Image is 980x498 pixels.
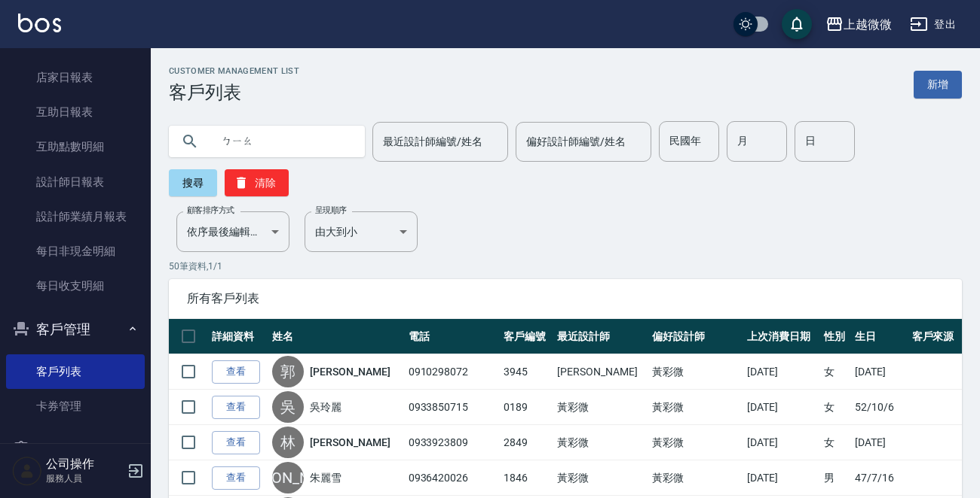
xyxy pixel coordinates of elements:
[743,460,820,496] td: [DATE]
[782,9,812,39] button: save
[908,319,962,354] th: 客戶來源
[405,460,500,496] td: 0936420026
[553,319,648,354] th: 最近設計師
[500,319,553,354] th: 客戶編號
[405,354,500,390] td: 0910298072
[6,430,145,469] button: 員工及薪資
[743,425,820,460] td: [DATE]
[851,390,908,425] td: 52/10/6
[6,234,145,269] a: 每日非現金明細
[820,354,851,390] td: 女
[743,319,820,354] th: 上次消費日期
[553,354,648,390] td: [PERSON_NAME]
[272,462,304,493] div: [PERSON_NAME]
[500,425,553,460] td: 2849
[6,389,145,424] a: 卡券管理
[553,390,648,425] td: 黃彩微
[500,390,553,425] td: 0189
[851,425,908,460] td: [DATE]
[820,390,851,425] td: 女
[169,82,299,103] h3: 客戶列表
[820,460,851,496] td: 男
[212,466,260,490] a: 查看
[211,121,353,162] input: 搜尋關鍵字
[208,319,268,354] th: 詳細資料
[212,431,260,454] a: 查看
[553,425,648,460] td: 黃彩微
[851,460,908,496] td: 47/7/16
[18,14,61,32] img: Logo
[648,425,743,460] td: 黃彩微
[6,95,145,129] a: 互助日報表
[6,310,145,349] button: 客戶管理
[272,427,304,458] div: 林
[6,60,145,95] a: 店家日報表
[6,199,145,234] a: 設計師業績月報表
[914,71,962,99] a: 新增
[6,354,145,389] a: 客戶列表
[212,396,260,419] a: 查看
[315,205,347,216] label: 呈現順序
[305,211,418,252] div: 由大到小
[743,390,820,425] td: [DATE]
[648,460,743,496] td: 黃彩微
[820,425,851,460] td: 女
[500,354,553,390] td: 3945
[844,15,892,34] div: 上越微微
[310,364,390,379] a: [PERSON_NAME]
[648,354,743,390] td: 黃彩微
[310,435,390,450] a: [PERSON_NAME]
[819,9,898,40] button: 上越微微
[648,319,743,354] th: 偏好設計師
[500,460,553,496] td: 1846
[6,269,145,303] a: 每日收支明細
[272,391,304,423] div: 吳
[176,211,289,252] div: 依序最後編輯時間
[405,390,500,425] td: 0933850715
[46,457,123,472] h5: 公司操作
[405,319,500,354] th: 電話
[405,425,500,460] td: 0933923809
[169,66,299,76] h2: Customer Management List
[743,354,820,390] td: [DATE]
[212,360,260,384] a: 查看
[851,354,908,390] td: [DATE]
[12,456,42,486] img: Person
[272,356,304,387] div: 郭
[851,319,908,354] th: 生日
[46,472,123,485] p: 服務人員
[553,460,648,496] td: 黃彩微
[6,165,145,199] a: 設計師日報表
[268,319,404,354] th: 姓名
[169,260,962,273] p: 50 筆資料, 1 / 1
[6,129,145,164] a: 互助點數明細
[310,470,341,485] a: 朱麗雪
[225,169,289,196] button: 清除
[187,205,234,216] label: 顧客排序方式
[904,11,962,38] button: 登出
[310,399,341,414] a: 吳玲麗
[169,169,217,196] button: 搜尋
[187,291,944,306] span: 所有客戶列表
[820,319,851,354] th: 性別
[648,390,743,425] td: 黃彩微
